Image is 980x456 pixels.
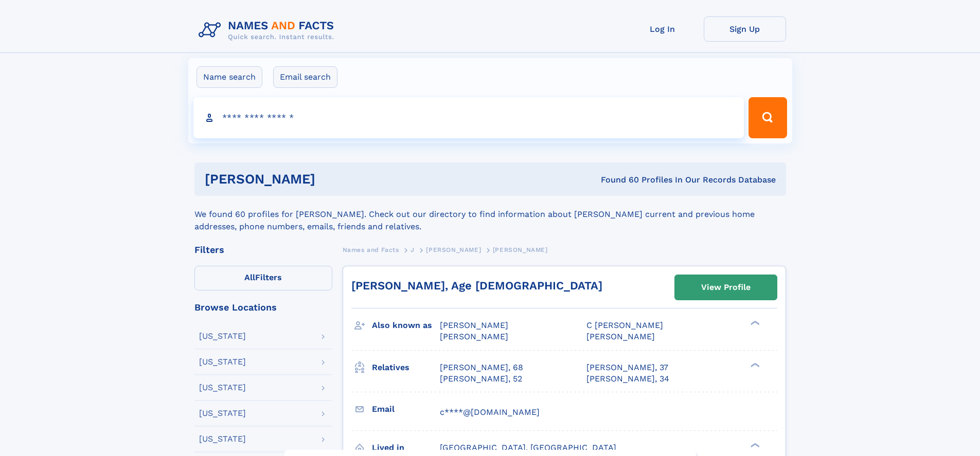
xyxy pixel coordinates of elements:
[440,443,616,452] span: [GEOGRAPHIC_DATA], [GEOGRAPHIC_DATA]
[199,332,246,340] div: [US_STATE]
[440,373,522,385] a: [PERSON_NAME], 52
[440,320,508,330] span: [PERSON_NAME]
[273,66,337,88] label: Email search
[704,16,786,42] a: Sign Up
[426,243,481,256] a: [PERSON_NAME]
[199,358,246,366] div: [US_STATE]
[458,174,776,186] div: Found 60 Profiles In Our Records Database
[205,173,458,186] h1: [PERSON_NAME]
[748,442,760,448] div: ❯
[749,97,787,138] button: Search Button
[372,359,440,376] h3: Relatives
[194,196,786,233] div: We found 60 profiles for [PERSON_NAME]. Check out our directory to find information about [PERSON...
[426,246,481,253] span: [PERSON_NAME]
[194,266,332,290] label: Filters
[748,320,760,326] div: ❯
[748,361,760,368] div: ❯
[199,384,246,392] div: [US_STATE]
[193,97,744,138] input: search input
[411,246,415,253] span: J
[675,275,777,300] a: View Profile
[351,279,602,292] a: [PERSON_NAME], Age [DEMOGRAPHIC_DATA]
[586,332,655,341] span: [PERSON_NAME]
[440,332,508,341] span: [PERSON_NAME]
[440,362,523,373] a: [PERSON_NAME], 68
[493,246,548,253] span: [PERSON_NAME]
[411,243,415,256] a: J
[621,16,704,42] a: Log In
[586,320,663,330] span: C [PERSON_NAME]
[244,272,255,282] span: All
[197,66,262,88] label: Name search
[194,245,332,254] div: Filters
[372,400,440,418] h3: Email
[372,317,440,334] h3: Also known as
[194,16,343,44] img: Logo Names and Facts
[586,362,668,373] a: [PERSON_NAME], 37
[199,435,246,443] div: [US_STATE]
[701,276,751,299] div: View Profile
[194,303,332,312] div: Browse Locations
[199,409,246,417] div: [US_STATE]
[343,243,399,256] a: Names and Facts
[586,373,669,385] a: [PERSON_NAME], 34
